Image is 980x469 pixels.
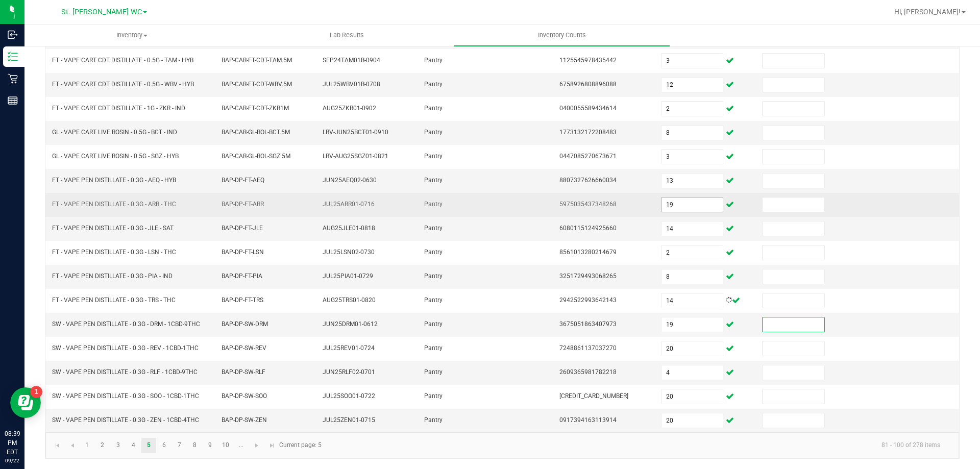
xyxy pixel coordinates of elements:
[54,441,62,450] span: Go to the first page
[234,438,249,453] a: Page 11
[52,177,176,184] span: FT - VAPE PEN DISTILLATE - 0.3G - AEQ - HYB
[323,81,380,88] span: JUL25WBV01B-0708
[323,249,375,256] span: JUL25LSN02-0730
[222,153,290,160] span: BAP-CAR-GL-ROL-SGZ.5M
[323,153,388,160] span: LRV-AUG25SGZ01-0821
[222,344,266,352] span: BAP-DP-SW-REV
[218,438,233,453] a: Page 10
[5,429,20,457] p: 08:39 PM EDT
[222,392,267,400] span: BAP-DP-SW-SOO
[222,416,267,424] span: BAP-DP-SW-ZEN
[559,201,617,208] span: 5975035437348268
[559,320,617,328] span: 3675051863407973
[222,177,264,184] span: BAP-DP-FT-AEQ
[45,432,959,458] kendo-pager: Current page: 5
[141,438,156,453] a: Page 5
[559,249,617,256] span: 8561013280214679
[323,297,376,304] span: AUG25TRS01-0820
[126,438,141,453] a: Page 4
[222,57,292,64] span: BAP-CAR-FT-CDT-TAM.5M
[52,201,176,208] span: FT - VAPE PEN DISTILLATE - 0.3G - ARR - THC
[30,386,42,398] iframe: Resource center unread badge
[52,392,199,400] span: SW - VAPE PEN DISTILLATE - 0.3G - SOO - 1CBD-1THC
[559,105,617,112] span: 0400055589434614
[222,297,263,304] span: BAP-DP-FT-TRS
[111,438,126,453] a: Page 3
[222,273,262,280] span: BAP-DP-FT-PIA
[559,273,617,280] span: 3251729493068265
[559,153,617,160] span: 0447085270673671
[222,129,290,136] span: BAP-CAR-GL-ROL-BCT.5M
[52,368,198,376] span: SW - VAPE PEN DISTILLATE - 0.3G - RLF - 1CBD-9THC
[323,105,376,112] span: AUG25ZKR01-0902
[424,297,443,304] span: Pantry
[52,105,185,112] span: FT - VAPE CART CDT DISTILLATE - 1G - ZKR - IND
[52,225,174,232] span: FT - VAPE PEN DISTILLATE - 0.3G - JLE - SAT
[323,225,375,232] span: AUG25JLE01-0818
[24,24,239,46] a: Inventory
[61,8,142,16] span: St. [PERSON_NAME] WC
[323,129,388,136] span: LRV-JUN25BCT01-0910
[250,438,264,453] a: Go to the next page
[323,177,377,184] span: JUN25AEQ02-0630
[52,297,176,304] span: FT - VAPE PEN DISTILLATE - 0.3G - TRS - THC
[424,153,443,160] span: Pantry
[559,129,617,136] span: 1773132172208483
[222,81,292,88] span: BAP-CAR-FT-CDT-WBV.5M
[52,416,199,424] span: SW - VAPE PEN DISTILLATE - 0.3G - ZEN - 1CBD-4THC
[559,57,617,64] span: 1125545978435442
[52,57,193,64] span: FT - VAPE CART CDT DISTILLATE - 0.5G - TAM - HYB
[172,438,187,453] a: Page 7
[80,438,94,453] a: Page 1
[454,24,669,46] a: Inventory Counts
[559,392,628,400] span: [CREDIT_CARD_NUMBER]
[25,31,239,40] span: Inventory
[524,31,600,40] span: Inventory Counts
[424,320,443,328] span: Pantry
[222,368,265,376] span: BAP-DP-SW-RLF
[52,320,200,328] span: SW - VAPE PEN DISTILLATE - 0.3G - DRM - 1CBD-9THC
[559,416,617,424] span: 0917394163113914
[424,344,443,352] span: Pantry
[559,368,617,376] span: 2609365981782218
[323,392,375,400] span: JUL25SOO01-0722
[52,81,194,88] span: FT - VAPE CART CDT DISTILLATE - 0.5G - WBV - HYB
[316,31,378,40] span: Lab Results
[222,225,263,232] span: BAP-DP-FT-JLE
[8,73,18,84] inline-svg: Retail
[323,368,375,376] span: JUN25RLF02-0701
[559,81,617,88] span: 6758926808896088
[323,320,378,328] span: JUN25DRM01-0612
[424,129,443,136] span: Pantry
[328,437,948,454] kendo-pager-info: 81 - 100 of 278 items
[157,438,171,453] a: Page 6
[68,441,77,450] span: Go to the previous page
[187,438,202,453] a: Page 8
[894,8,961,16] span: Hi, [PERSON_NAME]!
[323,416,375,424] span: JUL25ZEN01-0715
[424,201,443,208] span: Pantry
[222,249,264,256] span: BAP-DP-FT-LSN
[50,438,65,453] a: Go to the first page
[264,438,279,453] a: Go to the last page
[424,225,443,232] span: Pantry
[52,249,176,256] span: FT - VAPE PEN DISTILLATE - 0.3G - LSN - THC
[424,57,443,64] span: Pantry
[559,225,617,232] span: 6080115124925660
[323,344,375,352] span: JUL25REV01-0724
[65,438,80,453] a: Go to the previous page
[52,153,179,160] span: GL - VAPE CART LIVE ROSIN - 0.5G - SGZ - HYB
[424,177,443,184] span: Pantry
[52,344,199,352] span: SW - VAPE PEN DISTILLATE - 0.3G - REV - 1CBD-1THC
[268,441,276,450] span: Go to the last page
[222,105,289,112] span: BAP-CAR-FT-CDT-ZKR1M
[559,177,617,184] span: 8807327626660034
[222,201,264,208] span: BAP-DP-FT-ARR
[253,441,261,450] span: Go to the next page
[323,57,380,64] span: SEP24TAM01B-0904
[424,81,443,88] span: Pantry
[8,95,18,106] inline-svg: Reports
[424,105,443,112] span: Pantry
[8,52,18,62] inline-svg: Inventory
